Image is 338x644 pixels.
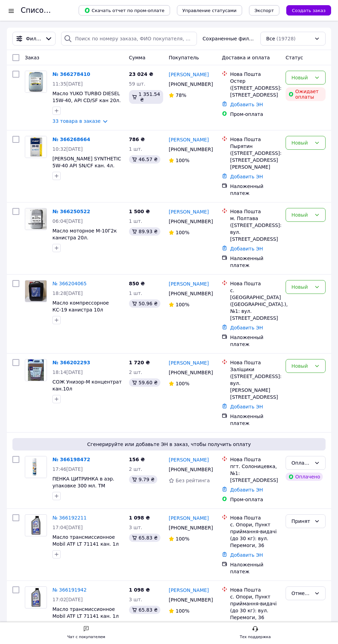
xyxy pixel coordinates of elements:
span: 1 шт. [129,146,142,152]
div: Пром-оплата [230,496,280,503]
span: 3 шт. [129,525,142,530]
div: с. [GEOGRAPHIC_DATA] ([GEOGRAPHIC_DATA].), №1: вул. [STREET_ADDRESS] [230,287,280,321]
img: Фото товару [28,359,44,381]
div: Чат с покупателем [67,634,105,641]
div: Отменен [291,589,311,597]
img: Фото товару [25,136,47,158]
div: [PHONE_NUMBER] [167,523,211,533]
button: Экспорт [249,5,279,16]
div: 65.83 ₴ [129,534,160,542]
a: Фото товару [25,514,47,536]
a: № 366192211 [52,515,87,521]
a: Добавить ЭН [230,487,263,493]
div: Пром-оплата [230,111,280,118]
span: 1 500 ₴ [129,209,150,214]
div: Новый [291,283,311,291]
span: 11:35[DATE] [52,81,83,87]
div: Наложенный платеж [230,183,280,197]
a: Масло моторное М-10Г2к канистра 20л. [52,228,117,240]
div: 65.83 ₴ [129,606,160,614]
a: [PERSON_NAME] SYNTHETIC 5W-40 API SN/CF кан. 4л. [52,156,121,168]
a: Добавить ЭН [230,404,263,409]
a: № 366198472 [52,457,90,462]
span: 17:46[DATE] [52,466,83,472]
div: Новый [291,74,311,81]
div: пгт. Солоницевка, №1: [STREET_ADDRESS] [230,463,280,484]
span: Статус [286,55,303,60]
div: [PHONE_NUMBER] [167,368,211,377]
div: м. Полтава ([STREET_ADDRESS]: вул. [STREET_ADDRESS] [230,215,280,242]
div: [PHONE_NUMBER] [167,217,211,226]
img: Фото товару [25,208,47,230]
span: Сгенерируйте или добавьте ЭН в заказ, чтобы получить оплату [15,441,323,448]
div: Нова Пошта [230,136,280,143]
div: 1 351.54 ₴ [129,90,163,104]
span: 78% [176,92,186,98]
span: 1 шт. [129,290,142,296]
span: 850 ₴ [129,281,145,286]
div: Новый [291,211,311,219]
a: Создать заказ [279,7,331,13]
a: [PERSON_NAME] [169,208,209,215]
img: Фото товару [25,71,47,92]
a: № 366202293 [52,360,90,365]
span: 59 шт. [129,81,146,87]
a: Фото товару [25,136,47,158]
span: Экспорт [255,8,274,13]
a: № 366268664 [52,137,90,142]
span: 100% [176,536,189,542]
button: Скачать отчет по пром-оплате [79,5,170,16]
a: [PERSON_NAME] [169,280,209,287]
a: Фото товару [25,359,47,381]
div: Оплаченный [291,459,311,467]
span: 100% [176,158,189,163]
span: 23 024 ₴ [129,71,153,77]
div: Новый [291,139,311,147]
a: № 366204065 [52,281,87,286]
div: Нова Пошта [230,71,280,78]
div: Принят [291,517,311,525]
span: Масло трансмиссионное Mobil ATF LT 71141 кан. 1л [52,534,119,547]
a: Масло компрессорное КС-19 канистра 10л [52,300,109,313]
div: Пырятин ([STREET_ADDRESS]: [STREET_ADDRESS][PERSON_NAME] [230,143,280,170]
span: Масло трансмиссионное Mobil ATF LT 71141 кан. 1л [52,606,119,619]
span: Создать заказ [292,8,326,13]
span: 17:04[DATE] [52,525,83,530]
span: Сумма [129,55,146,60]
h1: Список заказов [21,6,80,14]
div: [PHONE_NUMBER] [167,145,211,154]
span: Масло YUKO TURBO DIESEL 15W-40, API CD/SF кан 20л. [52,91,121,103]
a: № 366250522 [52,209,90,214]
div: 50.96 ₴ [129,299,160,308]
a: Фото товару [25,280,47,302]
a: Добавить ЭН [230,174,263,179]
a: Фото товару [25,456,47,478]
div: Нова Пошта [230,280,280,287]
div: Нова Пошта [230,456,280,463]
a: [PERSON_NAME] [169,515,209,522]
span: ПЕНКА ЦИТРИНКА в аэр. упаковке 300 мл. ТМ "RECTOR" (20 шт. в уп) [52,476,114,495]
span: 18:14[DATE] [52,369,83,375]
span: Заказ [25,55,39,60]
a: 33 товара в заказе [52,118,101,124]
span: (19728) [277,36,296,41]
div: [PHONE_NUMBER] [167,465,211,474]
span: 18:28[DATE] [52,290,83,296]
span: 2 шт. [129,369,142,375]
a: № 366191942 [52,587,87,593]
span: 786 ₴ [129,137,145,142]
div: [PHONE_NUMBER] [167,289,211,298]
span: СОЖ Унизор-М концентрат кан.10л [52,379,122,392]
div: [PHONE_NUMBER] [167,595,211,605]
div: с. Опори, Пункт приймання-видачі (до 30 кг): вул. Перемоги, 36 [230,521,280,549]
span: 100% [176,230,189,235]
div: Остер ([STREET_ADDRESS]: [STREET_ADDRESS] [230,78,280,98]
div: Нова Пошта [230,208,280,215]
a: Добавить ЭН [230,552,263,558]
a: Фото товару [25,71,47,93]
span: 10:32[DATE] [52,146,83,152]
a: [PERSON_NAME] [169,136,209,143]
